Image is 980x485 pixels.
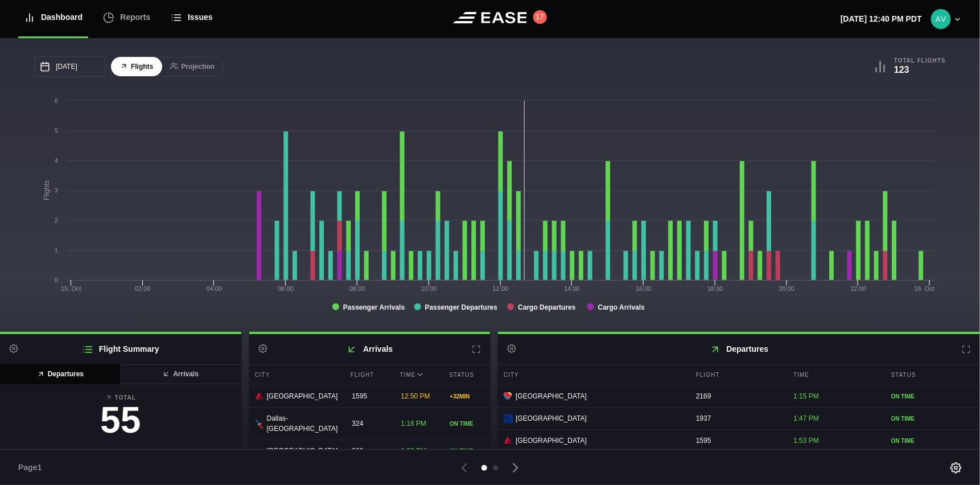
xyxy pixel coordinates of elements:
text: 08:00 [349,285,365,292]
text: 6 [55,97,58,104]
span: 1:15 PM [793,392,819,400]
div: Flight [345,365,392,385]
span: [GEOGRAPHIC_DATA] [516,435,587,446]
span: 1:22 PM [401,447,426,455]
text: 1 [55,246,58,253]
span: 12:50 PM [401,392,430,400]
div: Status [443,365,490,385]
div: Status [886,365,980,385]
div: ON TIME [450,447,484,455]
text: 18:00 [707,285,723,292]
text: 5 [55,127,58,134]
text: 10:00 [421,285,437,292]
p: [DATE] 12:40 PM PDT [841,13,922,25]
b: Total Flights [894,57,946,64]
span: [GEOGRAPHIC_DATA] [267,446,338,456]
b: 123 [894,65,909,75]
text: 22:00 [851,285,867,292]
input: mm/dd/yyyy [34,56,105,77]
div: ON TIME [891,414,974,423]
h3: 55 [9,402,232,438]
div: + 32 MIN [450,392,484,401]
img: 9eca6f7b035e9ca54b5c6e3bab63db89 [931,9,951,29]
span: [GEOGRAPHIC_DATA] [267,391,338,401]
div: City [249,365,342,385]
tspan: Flights [43,180,51,200]
div: ON TIME [450,420,484,428]
text: 16:00 [636,285,652,292]
button: Flights [111,57,162,77]
div: 1595 [346,385,392,407]
div: City [498,365,687,385]
text: 3 [55,187,58,194]
h2: Arrivals [249,334,491,364]
text: 02:00 [135,285,151,292]
tspan: 15. Oct [61,285,81,292]
div: 900 [346,440,392,462]
span: 1:47 PM [793,414,819,422]
div: 1937 [690,408,785,429]
text: 12:00 [493,285,509,292]
span: 1:18 PM [401,420,426,428]
div: 324 [346,413,392,434]
div: ON TIME [891,392,974,401]
div: ON TIME [891,437,974,445]
text: 04:00 [207,285,223,292]
text: 20:00 [779,285,795,292]
span: [GEOGRAPHIC_DATA] [516,391,587,401]
div: Time [788,365,882,385]
div: Flight [690,365,785,385]
a: Total55 [9,393,232,444]
div: 2169 [690,385,785,407]
text: 4 [55,157,58,164]
text: 14:00 [565,285,580,292]
tspan: Passenger Arrivals [343,303,405,311]
span: Page 1 [18,462,47,474]
button: 17 [533,10,547,24]
button: Arrivals [120,364,241,384]
text: 2 [55,217,58,224]
div: 1595 [690,430,785,451]
tspan: 16. Oct [915,285,934,292]
span: Dallas-[GEOGRAPHIC_DATA] [267,413,338,434]
span: [GEOGRAPHIC_DATA] [516,413,587,424]
tspan: Cargo Arrivals [598,303,645,311]
tspan: Cargo Departures [518,303,576,311]
tspan: Passenger Departures [425,303,498,311]
span: 1:53 PM [793,437,819,445]
h2: Departures [498,334,980,364]
div: Time [394,365,441,385]
text: 06:00 [278,285,294,292]
button: Projection [161,57,224,77]
text: 0 [55,277,58,283]
b: Total [9,393,232,402]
